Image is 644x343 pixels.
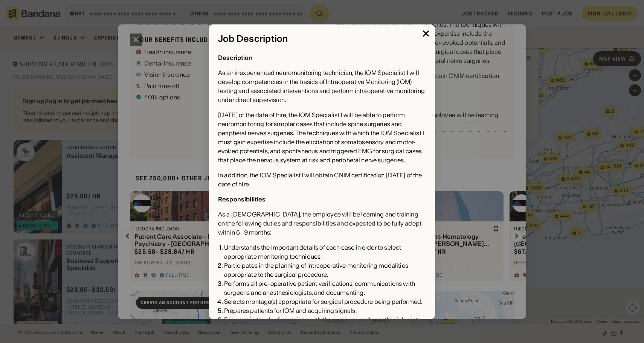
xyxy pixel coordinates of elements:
[218,68,426,104] div: As an inexperienced neuromonitoring technician, the IOM Specialist I will develop competencies in...
[224,243,426,261] div: Understands the important details of each case in order to select appropriate monitoring techniques.
[224,306,426,315] div: Prepares patients for IOM and acquiring signals.
[218,210,426,237] div: As a [DEMOGRAPHIC_DATA], the employee will be learning and training on the following duties and r...
[218,195,266,203] div: Responsibilities
[218,54,253,61] div: Description
[218,110,426,165] div: [DATE] of the date of hire, the IOM Specialist I will be able to perform neuromonitoring for simp...
[218,171,426,189] div: In addition, the IOM Specialist I will obtain CNIM certification [DATE] of the date of hire.
[218,33,426,44] div: Job Description
[224,315,426,333] div: Engages in timely discussions with the surgeons and anesthesiologists regarding all issues relate...
[224,279,426,297] div: Performs all pre-operative patient verifications, communications with surgeons and anesthesiologi...
[224,261,426,279] div: Participates in the planning of intraoperative monitoring modalities appropriate to the surgical ...
[224,297,426,306] div: Selects montage(s) appropriate for surgical procedure being performed.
